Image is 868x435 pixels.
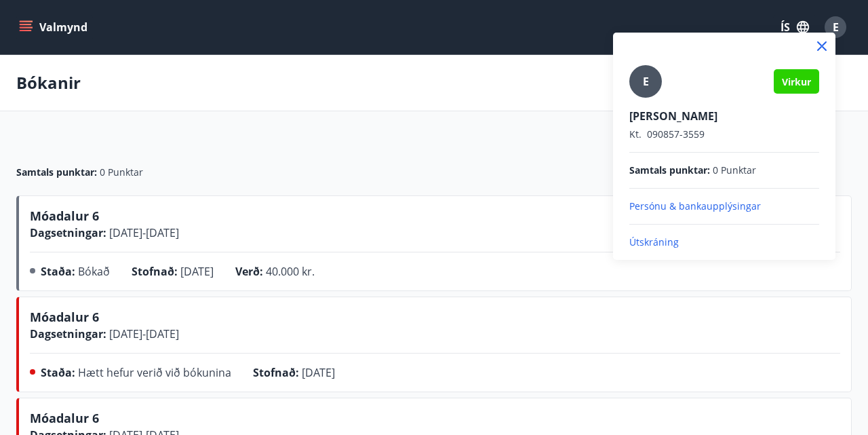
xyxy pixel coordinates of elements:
p: [PERSON_NAME] [629,109,819,124]
span: E [643,74,649,89]
p: Persónu & bankaupplýsingar [629,200,819,213]
p: Útskráning [629,235,819,249]
span: Virkur [782,75,811,88]
p: 090857-3559 [629,128,819,141]
span: 0 Punktar [713,164,756,177]
span: Samtals punktar : [629,164,710,177]
span: Kt. [629,128,642,140]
